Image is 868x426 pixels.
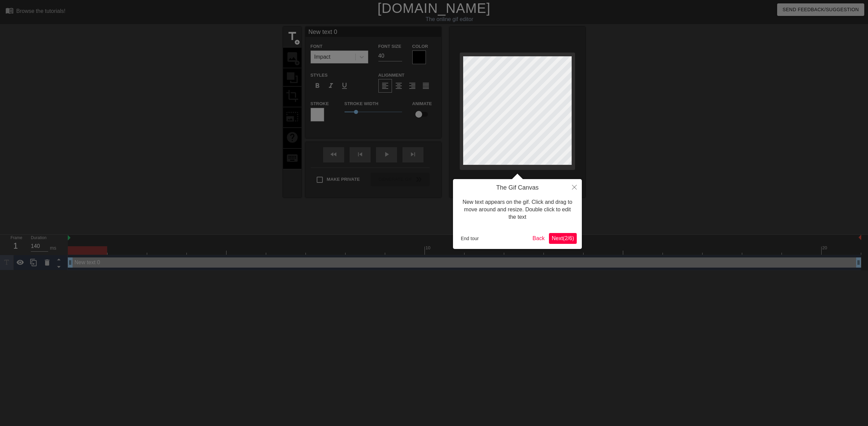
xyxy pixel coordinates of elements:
[458,233,481,244] button: End tour
[549,233,577,244] button: Next
[552,235,574,241] span: Next ( 2 / 6 )
[567,179,582,195] button: Close
[458,184,577,192] h4: The Gif Canvas
[530,233,548,244] button: Back
[458,192,577,228] div: New text appears on the gif. Click and drag to move around and resize. Double click to edit the text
